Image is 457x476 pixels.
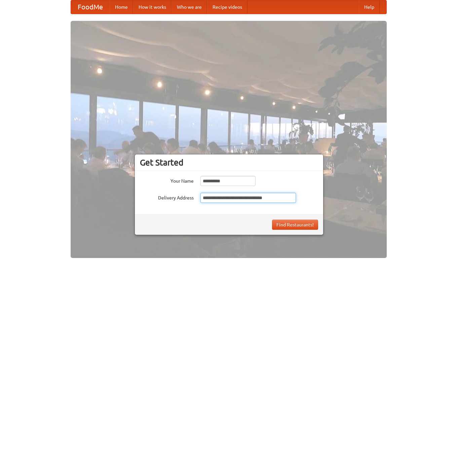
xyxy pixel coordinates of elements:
a: Recipe videos [207,0,247,14]
button: Find Restaurants! [272,220,318,230]
a: Home [110,0,133,14]
label: Delivery Address [140,193,194,201]
a: Who we are [172,0,207,14]
a: Help [359,0,380,14]
label: Your Name [140,176,194,184]
h3: Get Started [140,157,318,168]
a: How it works [133,0,172,14]
a: FoodMe [71,0,110,14]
